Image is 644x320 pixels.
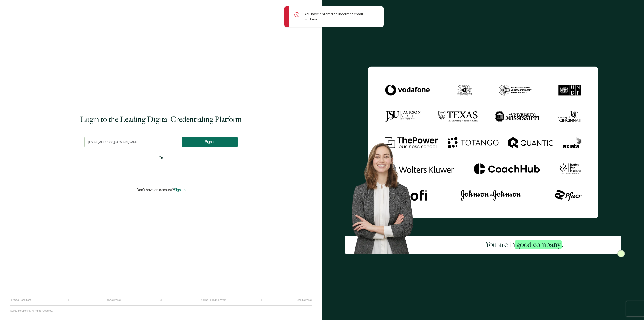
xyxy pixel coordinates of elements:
[617,250,625,257] img: Sertifier Login
[368,66,598,218] img: Sertifier Login - You are in <span class="strong-h">good company</span>.
[174,188,186,192] span: Sign up
[345,137,428,254] img: Sertifier Login - You are in <span class="strong-h">good company</span>. Hero
[619,296,644,320] iframe: Chat Widget
[130,165,192,176] iframe: Sign in with Google Button
[10,309,53,312] p: ©2025 Sertifier Inc.. All rights reserved.
[205,140,215,144] span: Sign In
[106,299,121,302] a: Privacy Policy
[80,114,242,124] h1: Login to the Leading Digital Credentialing Platform
[182,137,238,147] button: Sign In
[201,299,226,302] a: Online Selling Contract
[304,11,376,22] p: You have entered an incorrect email address.
[10,299,31,302] a: Terms & Conditions
[137,188,186,192] p: Don't have an account?
[297,299,312,302] a: Cookie Policy
[485,240,563,250] h2: You are in .
[515,240,562,249] span: good company
[84,137,182,147] input: Enter your work email address
[159,155,163,161] span: Or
